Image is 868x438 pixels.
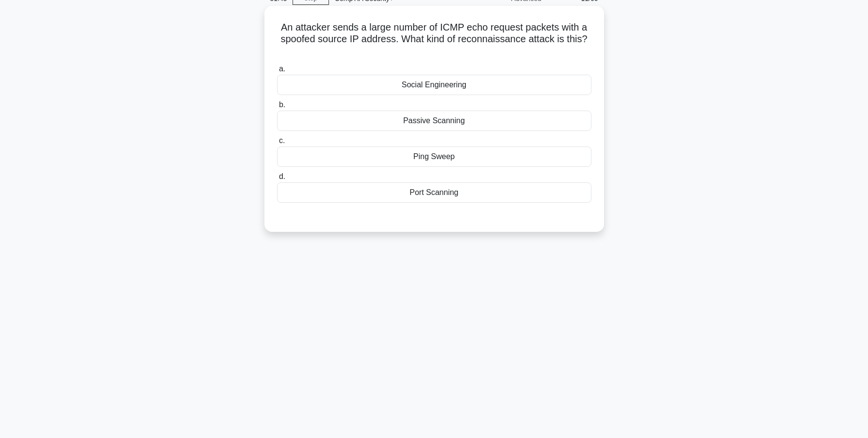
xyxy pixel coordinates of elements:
div: Port Scanning [277,182,591,203]
span: a. [279,65,285,73]
span: b. [279,100,285,109]
div: Ping Sweep [277,146,591,167]
span: d. [279,172,285,180]
div: Passive Scanning [277,111,591,131]
span: c. [279,136,285,145]
div: Social Engineering [277,75,591,95]
h5: An attacker sends a large number of ICMP echo request packets with a spoofed source IP address. W... [276,21,592,57]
